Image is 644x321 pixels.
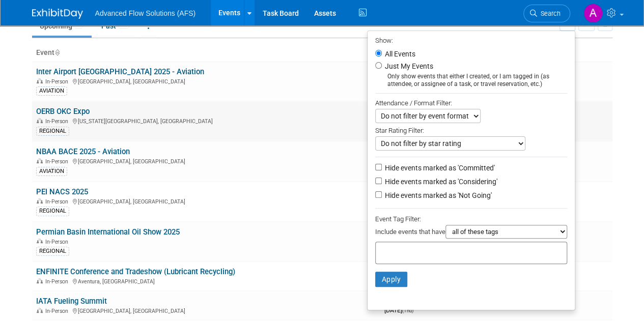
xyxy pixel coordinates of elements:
label: Hide events marked as 'Considering' [383,177,497,187]
img: Alyson Makin [583,4,603,23]
label: All Events [383,50,415,57]
a: PEI NACS 2025 [36,187,88,196]
a: OERB OKC Expo [36,107,90,116]
span: Advanced Flow Solutions (AFS) [95,9,196,17]
span: (Thu) [402,308,413,313]
img: ExhibitDay [32,9,83,19]
span: Search [537,10,561,17]
button: Apply [375,272,408,287]
img: In-Person Event [37,118,43,123]
div: [US_STATE][GEOGRAPHIC_DATA], [GEOGRAPHIC_DATA] [36,116,376,125]
span: In-Person [45,118,71,125]
div: Aventura, [GEOGRAPHIC_DATA] [36,277,376,285]
a: Search [523,5,570,22]
div: Event Tag Filter: [375,213,567,225]
span: In-Person [45,158,71,165]
span: In-Person [45,308,71,314]
img: In-Person Event [37,158,43,163]
div: Only show events that either I created, or I am tagged in (as attendee, or assignee of a task, or... [375,73,567,88]
a: Permian Basin International Oil Show 2025 [36,227,180,237]
span: [DATE] [384,306,413,314]
img: In-Person Event [37,308,43,313]
label: Hide events marked as 'Not Going' [383,190,492,200]
div: AVIATION [36,86,67,96]
a: Inter Airport [GEOGRAPHIC_DATA] 2025 - Aviation [36,67,204,76]
th: Event [32,44,380,62]
div: Attendance / Format Filter: [375,97,567,109]
label: Hide events marked as 'Committed' [383,163,495,173]
img: In-Person Event [37,198,43,203]
span: In-Person [45,78,71,85]
div: [GEOGRAPHIC_DATA], [GEOGRAPHIC_DATA] [36,77,376,85]
a: Sort by Event Name [54,48,60,56]
span: In-Person [45,198,71,205]
div: REGIONAL [36,127,69,136]
div: Include events that have [375,225,567,242]
img: In-Person Event [37,78,43,83]
img: In-Person Event [37,278,43,283]
div: REGIONAL [36,247,69,256]
div: AVIATION [36,167,67,176]
span: In-Person [45,278,71,285]
div: REGIONAL [36,207,69,216]
span: In-Person [45,239,71,245]
div: [GEOGRAPHIC_DATA], [GEOGRAPHIC_DATA] [36,306,376,314]
div: [GEOGRAPHIC_DATA], [GEOGRAPHIC_DATA] [36,197,376,205]
a: ENFINITE Conference and Tradeshow (Lubricant Recycling) [36,267,235,276]
a: IATA Fueling Summit [36,297,107,306]
div: Star Rating Filter: [375,123,567,136]
div: Show: [375,34,567,46]
a: NBAA BACE 2025 - Aviation [36,147,130,156]
img: In-Person Event [37,239,43,244]
div: [GEOGRAPHIC_DATA], [GEOGRAPHIC_DATA] [36,157,376,165]
label: Just My Events [383,61,433,71]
